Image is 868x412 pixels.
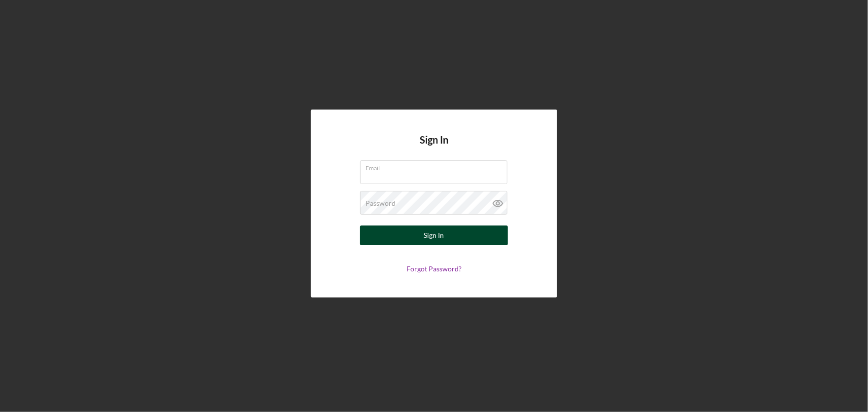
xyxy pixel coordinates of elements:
a: Forgot Password? [406,264,462,273]
div: Sign In [424,225,444,245]
h4: Sign In [420,134,448,160]
label: Email [366,161,507,172]
button: Sign In [360,225,508,245]
label: Password [366,199,396,207]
